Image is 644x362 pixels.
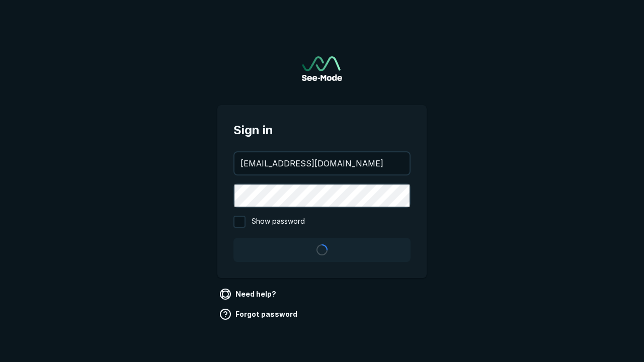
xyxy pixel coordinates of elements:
a: Forgot password [217,306,301,322]
a: Need help? [217,286,280,302]
span: Sign in [233,121,411,139]
span: Show password [252,216,305,228]
a: Go to sign in [302,56,342,81]
img: See-Mode Logo [302,56,342,81]
input: your@email.com [234,152,410,174]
